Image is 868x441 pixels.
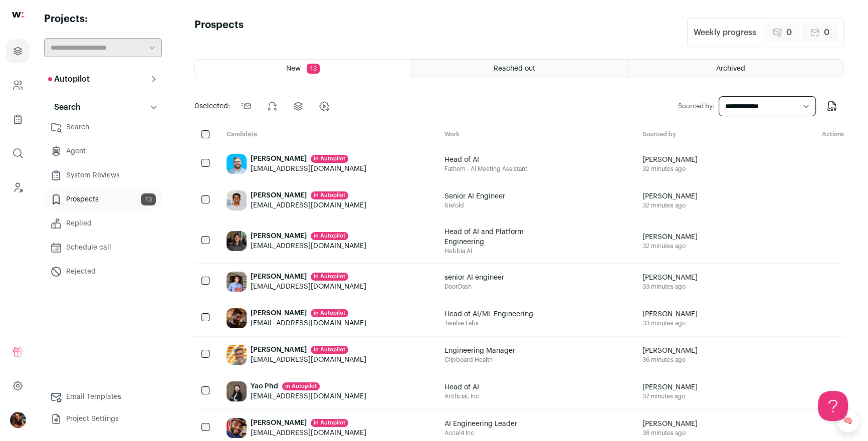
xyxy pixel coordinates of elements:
[716,65,745,72] span: Archived
[642,201,698,209] span: 32 minutes ago
[642,273,698,283] span: [PERSON_NAME]
[820,94,844,118] button: Export to CSV
[642,392,698,400] span: 37 minutes ago
[44,141,162,161] a: Agent
[311,155,348,163] div: in Autopilot
[311,346,348,354] div: in Autopilot
[251,308,366,318] div: [PERSON_NAME]
[642,319,698,327] span: 33 minutes ago
[642,242,698,250] span: 32 minutes ago
[44,262,162,282] a: Rejected
[642,382,698,392] span: [PERSON_NAME]
[642,232,698,242] span: [PERSON_NAME]
[251,391,366,401] div: [EMAIL_ADDRESS][DOMAIN_NAME]
[411,60,627,78] a: Reached out
[6,107,30,131] a: Company Lists
[311,309,348,317] div: in Autopilot
[445,392,481,400] span: Artificial, Inc.
[445,319,533,327] span: Twelve Labs
[642,155,698,165] span: [PERSON_NAME]
[642,419,698,429] span: [PERSON_NAME]
[445,191,505,201] span: Senior AI Engineer
[44,165,162,185] a: System Reviews
[251,200,366,210] div: [EMAIL_ADDRESS][DOMAIN_NAME]
[44,189,162,209] a: Prospects13
[628,60,843,78] a: Archived
[251,164,366,174] div: [EMAIL_ADDRESS][DOMAIN_NAME]
[251,190,366,200] div: [PERSON_NAME]
[48,73,90,85] p: Autopilot
[642,429,698,437] span: 38 minutes ago
[44,12,162,26] h2: Projects:
[445,155,527,165] span: Head of AI
[818,391,848,421] iframe: Help Scout Beacon - Open
[251,241,366,251] div: [EMAIL_ADDRESS][DOMAIN_NAME]
[44,117,162,137] a: Search
[251,418,366,428] div: [PERSON_NAME]
[251,355,366,365] div: [EMAIL_ADDRESS][DOMAIN_NAME]
[445,309,533,319] span: Head of AI/ML Engineering
[786,27,792,39] span: 0
[44,409,162,429] a: Project Settings
[251,231,366,241] div: [PERSON_NAME]
[445,247,565,255] span: Hebbia AI
[311,419,348,427] div: in Autopilot
[445,227,565,247] span: Head of AI and Platform Engineering
[227,231,247,251] img: bdf67527efc86d4d7db7ec07356fae69b6a3ffe84117a917181fcb483bcd1da5.jpg
[694,27,756,39] div: Weekly progress
[227,308,247,328] img: 3da9c6269c2893f0553ea3de78f599e651eca5b7f92ef801b49cc93ba1b74fb8
[286,65,301,72] span: New
[494,65,535,72] span: Reached out
[251,381,366,391] div: Yao Phd
[307,64,320,74] span: 13
[6,39,30,63] a: Projects
[445,429,517,437] span: Accel4 Inc
[437,130,635,140] div: Work
[44,387,162,407] a: Email Templates
[642,165,698,173] span: 32 minutes ago
[634,130,768,140] div: Sourced by
[445,419,517,429] span: AI Engineering Leader
[141,193,156,205] span: 13
[227,381,247,401] img: 1685501888181
[227,272,247,292] img: a4585e303acb95947d41c1f871d25b4b0085c8894f180a3c99bcbbf224be61c9
[219,130,437,140] div: Candidate
[251,154,366,164] div: [PERSON_NAME]
[642,346,698,356] span: [PERSON_NAME]
[48,101,81,113] p: Search
[44,238,162,258] a: Schedule call
[12,12,24,18] img: wellfound-shorthand-0d5821cbd27db2630d0214b213865d53afaa358527fdda9d0ea32b1df1b89c2c.svg
[251,282,366,292] div: [EMAIL_ADDRESS][DOMAIN_NAME]
[824,27,829,39] span: 0
[44,97,162,117] button: Search
[445,201,505,209] span: Sixfold
[227,154,247,174] img: 7ecaf5d7e571ec50663497896d6041a5aab8e1c2056eba704b720538da9b0aa6
[311,232,348,240] div: in Autopilot
[836,409,860,433] a: 🧠
[311,191,348,199] div: in Autopilot
[44,69,162,89] button: Autopilot
[642,356,698,364] span: 36 minutes ago
[251,272,366,282] div: [PERSON_NAME]
[227,190,247,210] img: c5d10efad4cfd69279630d052461f67ab6bf77bc0968cacb8aa4e00a1fa96d7f
[251,318,366,328] div: [EMAIL_ADDRESS][DOMAIN_NAME]
[642,191,698,201] span: [PERSON_NAME]
[194,103,199,110] span: 0
[251,428,366,438] div: [EMAIL_ADDRESS][DOMAIN_NAME]
[227,418,247,438] img: 36dff85f9cd7dc428cef4bd4b5b281e2f0e59bee154c282ee17ba70a2a0d4318.jpg
[251,345,366,355] div: [PERSON_NAME]
[227,345,247,365] img: f31612088bdb55bd876d3433a5d465e3137c91bfb6a35ee7809d73f6cb29e867.jpg
[10,412,26,428] img: 13968079-medium_jpg
[6,175,30,199] a: Leads (Backoffice)
[44,213,162,234] a: Replied
[445,165,527,173] span: Fathom - AI Meeting Assistant
[194,101,230,111] span: selected:
[642,309,698,319] span: [PERSON_NAME]
[6,73,30,97] a: Company and ATS Settings
[282,382,320,390] div: in Autopilot
[445,273,504,283] span: senior AI engineer
[678,102,715,110] label: Sourced by:
[768,130,844,140] div: Actions
[642,283,698,291] span: 33 minutes ago
[445,283,504,291] span: DoorDash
